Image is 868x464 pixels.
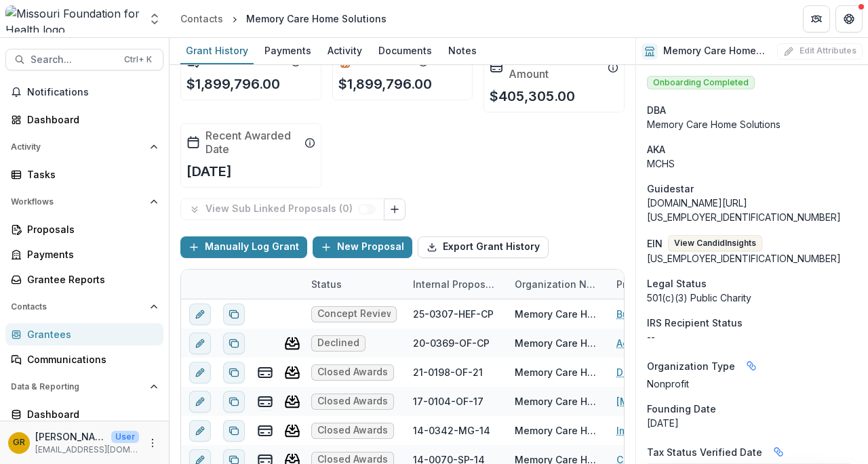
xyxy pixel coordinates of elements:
p: User [111,431,139,443]
div: Memory Care Home Solutions [515,365,600,379]
div: Grant History [180,41,254,60]
span: Closed Awards [317,425,388,436]
a: Disrupting [MEDICAL_DATA] Care: promoting equity, access, and sustainability [616,365,770,379]
a: Proposals [5,218,163,240]
a: Dashboard [5,108,163,131]
div: Internal Proposal ID [405,270,507,299]
button: Partners [803,5,830,33]
p: $1,899,796.00 [186,74,280,94]
div: Dashboard [27,112,153,127]
p: View Sub Linked Proposals ( 0 ) [205,203,358,215]
a: Payments [259,38,317,64]
button: view-payments [257,364,273,380]
span: Notifications [27,87,158,98]
span: Onboarding Completed [647,76,755,89]
div: Memory Care Home Solutions [515,307,600,321]
button: edit [189,361,211,383]
div: 501(c)(3) Public Charity [647,291,857,305]
p: $405,305.00 [490,86,575,106]
div: Proposals [27,222,153,236]
button: edit [189,303,211,324]
span: Founding Date [647,402,716,416]
button: edit [189,332,211,354]
div: Memory Care Home Solutions [647,117,857,131]
button: Duplicate proposal [223,419,245,441]
span: Guidestar [647,182,694,196]
div: Memory Care Home Solutions [515,394,600,408]
a: Activity [322,38,368,64]
div: Grantee Reports [27,272,153,287]
span: DBA [647,103,666,117]
span: Workflows [11,197,144,207]
button: Link Grants [384,198,406,220]
img: Missouri Foundation for Health logo [5,5,140,33]
button: Linked binding [768,441,789,463]
div: Organization Name [507,270,608,299]
nav: breadcrumb [175,9,392,28]
button: Manually Log Grant [180,236,307,258]
div: -- [647,330,857,344]
span: Search... [31,54,116,66]
div: Internal Proposal ID [405,277,507,291]
p: [EMAIL_ADDRESS][DOMAIN_NAME] [35,444,139,456]
a: Payments [5,243,163,266]
button: view-payments [257,422,273,438]
div: Communications [27,352,153,366]
a: Access to Care: telehealth integration for [MEDICAL_DATA] care intervention [616,336,770,350]
div: Project Title [608,270,778,299]
div: Status [303,277,350,291]
h2: Recent Awarded Date [205,129,299,155]
p: $1,899,796.00 [338,74,432,94]
a: Improving Client Services Through Technology [616,423,770,438]
button: Export Grant History [418,236,549,258]
a: Documents [373,38,437,64]
p: [DATE] [186,161,232,182]
div: [US_EMPLOYER_IDENTIFICATION_NUMBER] [647,251,857,266]
button: Linked binding [741,355,762,377]
button: View Sub Linked Proposals (0) [180,198,384,220]
div: Memory Care Home Solutions [515,336,600,350]
button: Notifications [5,81,163,103]
div: Payments [27,247,153,261]
h2: Recent Awarded Amount [509,55,602,81]
p: EIN [647,236,663,251]
a: Notes [443,38,482,64]
button: Open Workflows [5,191,163,213]
span: Organization Type [647,359,735,373]
div: Documents [373,41,437,60]
a: Communications [5,348,163,371]
div: 14-0342-MG-14 [413,423,490,438]
div: Payments [259,41,317,60]
div: Memory Care Home Solutions [246,12,387,26]
div: Memory Care Home Solutions [515,423,600,438]
div: Organization Name [507,277,608,291]
button: View CandidInsights [668,235,762,251]
span: Declined [317,337,359,349]
button: edit [189,390,211,412]
span: Tax Status Verified Date [647,445,762,459]
a: Grant History [180,38,254,64]
span: Activity [11,142,144,152]
button: Duplicate proposal [223,361,245,383]
a: [MEDICAL_DATA] Screening, Rural [MEDICAL_DATA] Intervention and Caregiver Support [616,394,770,408]
span: Concept Review [317,308,391,320]
div: Gail Reynoso [13,438,25,447]
div: Project Title [608,277,682,291]
div: [DATE] [647,416,857,430]
div: 17-0104-OF-17 [413,394,484,408]
a: Building and Implementing the [US_STATE] [MEDICAL_DATA]-Capable Respite Network ([GEOGRAPHIC_DATA... [616,307,770,321]
span: IRS Recipient Status [647,316,743,330]
span: Closed Awards [317,366,388,378]
p: [PERSON_NAME] [35,429,106,444]
button: More [144,435,161,451]
div: Contacts [180,12,223,26]
div: Grantees [27,327,153,341]
div: 21-0198-OF-21 [413,365,483,379]
a: Grantee Reports [5,268,163,291]
div: 20-0369-OF-CP [413,336,490,350]
span: Contacts [11,302,144,312]
button: Get Help [835,5,863,33]
span: Data & Reporting [11,382,144,392]
button: Open Contacts [5,296,163,318]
